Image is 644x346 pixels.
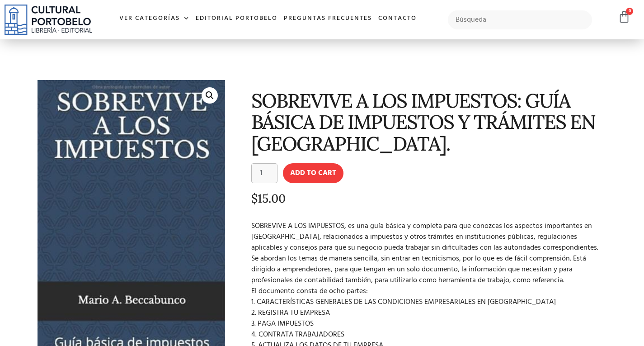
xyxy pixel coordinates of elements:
[251,191,286,206] bdi: 15.00
[375,9,420,28] a: Contacto
[116,9,193,28] a: Ver Categorías
[193,9,281,28] a: Editorial Portobelo
[251,163,277,183] input: Product quantity
[202,87,218,104] a: 🔍
[618,10,630,24] a: 0
[448,10,592,29] input: Búsqueda
[251,191,258,206] span: $
[281,9,375,28] a: Preguntas frecuentes
[283,163,343,183] button: Add to cart
[251,90,604,154] h1: SOBREVIVE A LOS IMPUESTOS: GUÍA BÁSICA DE IMPUESTOS Y TRÁMITES EN [GEOGRAPHIC_DATA].
[626,8,633,15] span: 0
